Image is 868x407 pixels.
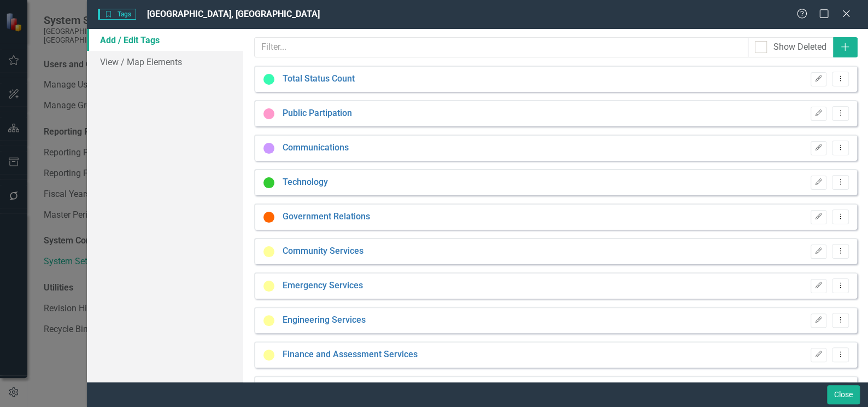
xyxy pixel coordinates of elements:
a: Public Partipation [283,107,352,120]
button: Close [827,385,860,404]
a: Government Relations [283,211,370,223]
a: Add / Edit Tags [87,29,243,51]
span: Tags [98,9,136,20]
a: View / Map Elements [87,51,243,73]
a: Technology [283,176,328,189]
input: Filter... [254,37,748,57]
a: Engineering Services [283,314,366,327]
a: Communications [283,142,349,154]
span: [GEOGRAPHIC_DATA], [GEOGRAPHIC_DATA] [147,9,320,19]
a: Finance and Assessment Services [283,348,418,361]
a: Emergency Services [283,280,363,292]
a: Community Services [283,245,363,258]
a: Total Status Count [283,73,355,85]
div: Show Deleted [773,41,826,54]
